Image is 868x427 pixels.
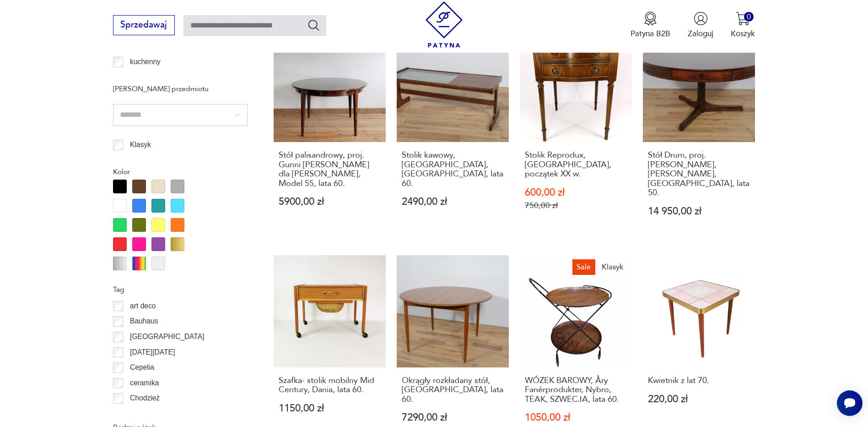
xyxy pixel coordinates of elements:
p: Tag [113,284,248,296]
p: [DATE][DATE] [130,346,175,358]
a: Sprzedawaj [113,22,175,29]
button: Patyna B2B [631,11,670,39]
p: Patyna B2B [631,28,670,39]
button: Sprzedawaj [113,15,175,35]
p: Kolor [113,166,248,178]
h3: Stolik kawowy, [GEOGRAPHIC_DATA], [GEOGRAPHIC_DATA], lata 60. [402,151,504,188]
p: Bauhaus [130,315,158,327]
p: 1150,00 zł [279,404,381,413]
button: 0Koszyk [731,11,755,39]
iframe: Smartsupp widget button [837,390,863,416]
h3: Stolik Reprodux, [GEOGRAPHIC_DATA], początek XX w. [525,151,627,179]
p: Chodzież [130,392,160,404]
a: Stolik kawowy, G-Plan, Wielka Brytania, lata 60.Stolik kawowy, [GEOGRAPHIC_DATA], [GEOGRAPHIC_DAT... [397,30,509,237]
p: 1050,00 zł [525,413,627,422]
button: Szukaj [307,18,320,32]
p: [PERSON_NAME] przedmiotu [113,83,248,95]
h3: Okrągły rozkładany stół, [GEOGRAPHIC_DATA], lata 60. [402,376,504,404]
p: Klasyk [130,139,151,151]
p: ceramika [130,377,159,389]
p: Ćmielów [130,408,157,420]
button: Zaloguj [688,11,713,39]
img: Ikona medalu [643,11,658,26]
h3: Kwietnik z lat 70. [648,376,750,385]
p: 600,00 zł [525,188,627,197]
p: 2490,00 zł [402,197,504,207]
p: Cepelia [130,361,154,373]
h3: Stół palisandrowy, proj. Gunni [PERSON_NAME] dla [PERSON_NAME], Model 55, lata 60. [279,151,381,188]
p: 7290,00 zł [402,413,504,422]
div: 0 [744,12,754,22]
p: 14 950,00 zł [648,207,750,216]
a: Ikona medaluPatyna B2B [631,11,670,39]
a: Stół Drum, proj. Robert Heritage, Archie Shine, Wielka Brytania, lata 50.Stół Drum, proj. [PERSON... [643,30,755,237]
p: kuchenny [130,56,161,68]
h3: Stół Drum, proj. [PERSON_NAME], [PERSON_NAME], [GEOGRAPHIC_DATA], lata 50. [648,151,750,197]
h3: WÓZEK BAROWY, Åry Fanérprodukter, Nybro, TEAK, SZWECJA, lata 60. [525,376,627,404]
img: Patyna - sklep z meblami i dekoracjami vintage [421,1,467,48]
h3: Szafka- stolik mobilny Mid Century, Dania, lata 60. [279,376,381,395]
p: 220,00 zł [648,394,750,404]
p: [GEOGRAPHIC_DATA] [130,331,204,343]
p: 750,00 zł [525,201,627,210]
p: art deco [130,300,156,312]
p: 5900,00 zł [279,197,381,207]
img: Ikonka użytkownika [694,11,708,26]
p: Zaloguj [688,28,713,39]
img: Ikona koszyka [736,11,750,26]
p: Koszyk [731,28,755,39]
a: SaleStolik Reprodux, Anglia, początek XX w.Stolik Reprodux, [GEOGRAPHIC_DATA], początek XX w.600,... [520,30,632,237]
a: KlasykStół palisandrowy, proj. Gunni Omann dla Omann Jun, Model 55, lata 60.Stół palisandrowy, pr... [274,30,386,237]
